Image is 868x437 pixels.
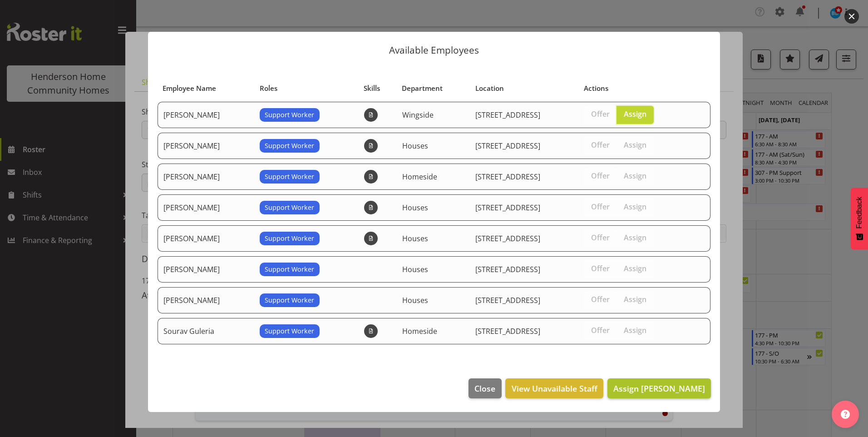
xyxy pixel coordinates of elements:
[265,203,314,213] span: Support Worker
[265,295,314,305] span: Support Worker
[475,295,540,305] span: [STREET_ADDRESS]
[624,326,646,335] span: Assign
[607,378,711,398] button: Assign [PERSON_NAME]
[512,382,597,394] span: View Unavailable Staff
[591,295,610,304] span: Offer
[591,171,610,180] span: Offer
[260,83,354,94] div: Roles
[624,202,646,211] span: Assign
[591,264,610,273] span: Offer
[475,233,540,243] span: [STREET_ADDRESS]
[591,202,610,211] span: Offer
[475,172,540,182] span: [STREET_ADDRESS]
[402,233,428,243] span: Houses
[624,233,646,242] span: Assign
[505,378,603,398] button: View Unavailable Staff
[841,410,850,419] img: help-xxl-2.png
[591,109,610,119] span: Offer
[265,264,314,274] span: Support Worker
[158,287,254,313] td: [PERSON_NAME]
[402,83,465,94] div: Department
[855,197,863,228] span: Feedback
[624,109,646,119] span: Assign
[158,102,254,128] td: [PERSON_NAME]
[402,172,437,182] span: Homeside
[475,141,540,151] span: [STREET_ADDRESS]
[591,326,610,335] span: Offer
[265,110,314,120] span: Support Worker
[364,83,391,94] div: Skills
[158,256,254,283] td: [PERSON_NAME]
[265,326,314,336] span: Support Worker
[584,83,689,94] div: Actions
[402,203,428,213] span: Houses
[624,264,646,273] span: Assign
[158,225,254,252] td: [PERSON_NAME]
[265,233,314,243] span: Support Worker
[475,203,540,213] span: [STREET_ADDRESS]
[591,233,610,242] span: Offer
[158,318,254,344] td: Sourav Guleria
[624,140,646,149] span: Assign
[158,194,254,221] td: [PERSON_NAME]
[469,378,501,398] button: Close
[163,83,249,94] div: Employee Name
[475,110,540,120] span: [STREET_ADDRESS]
[475,83,573,94] div: Location
[851,188,868,249] button: Feedback - Show survey
[475,264,540,274] span: [STREET_ADDRESS]
[158,133,254,159] td: [PERSON_NAME]
[474,382,495,394] span: Close
[402,110,434,120] span: Wingside
[402,264,428,274] span: Houses
[265,172,314,182] span: Support Worker
[157,45,711,55] p: Available Employees
[402,326,437,336] span: Homeside
[265,141,314,151] span: Support Worker
[158,164,254,190] td: [PERSON_NAME]
[624,295,646,304] span: Assign
[475,326,540,336] span: [STREET_ADDRESS]
[613,383,705,394] span: Assign [PERSON_NAME]
[402,295,428,305] span: Houses
[624,171,646,180] span: Assign
[591,140,610,149] span: Offer
[402,141,428,151] span: Houses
